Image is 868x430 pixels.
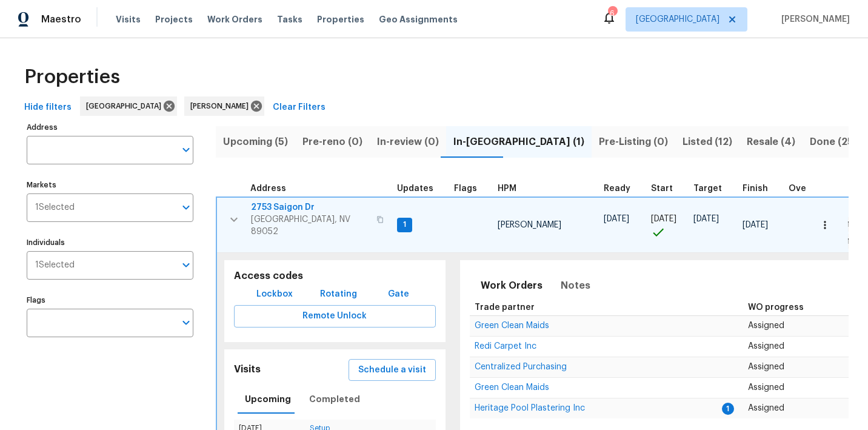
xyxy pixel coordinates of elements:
[377,133,439,150] span: In-review (0)
[475,363,567,371] a: Centralized Purchasing
[810,133,863,150] span: Done (257)
[599,133,668,150] span: Pre-Listing (0)
[743,184,779,193] div: Projected renovation finish date
[604,184,641,193] div: Earliest renovation start date (first business day after COE or Checkout)
[268,96,330,119] button: Clear Filters
[604,215,629,223] span: [DATE]
[116,13,141,25] span: Visits
[178,199,195,216] button: Open
[743,221,768,229] span: [DATE]
[475,405,585,412] a: Heritage Pool Plastering Inc
[475,404,585,412] span: Heritage Pool Plastering Inc
[776,13,850,25] span: [PERSON_NAME]
[178,257,195,274] button: Open
[256,287,293,302] span: Lockbox
[789,184,820,193] span: Overall
[747,133,795,150] span: Resale (4)
[349,359,436,381] button: Schedule a visit
[475,303,535,312] span: Trade partner
[453,133,584,150] span: In-[GEOGRAPHIC_DATA] (1)
[207,13,262,25] span: Work Orders
[86,100,166,112] span: [GEOGRAPHIC_DATA]
[27,297,193,304] label: Flags
[273,100,326,115] span: Clear Filters
[384,287,413,302] span: Gate
[178,314,195,331] button: Open
[454,184,477,193] span: Flags
[27,239,193,246] label: Individuals
[379,283,418,306] button: Gate
[317,13,364,25] span: Properties
[35,203,75,213] span: 1 Selected
[475,342,536,351] span: Redi Carpet Inc
[315,283,362,306] button: Rotating
[608,7,616,19] div: 6
[693,215,719,223] span: [DATE]
[475,321,549,330] span: Green Clean Maids
[651,184,684,193] div: Actual renovation start date
[743,184,768,193] span: Finish
[789,184,831,193] div: Days past target finish date
[636,13,719,25] span: [GEOGRAPHIC_DATA]
[651,215,676,223] span: [DATE]
[277,15,302,24] span: Tasks
[398,220,411,230] span: 1
[320,287,357,302] span: Rotating
[475,383,549,392] span: Green Clean Maids
[223,133,288,150] span: Upcoming (5)
[498,184,516,193] span: HPM
[234,305,436,328] button: Remote Unlock
[309,392,360,407] span: Completed
[178,141,195,158] button: Open
[693,184,733,193] div: Target renovation project end date
[475,363,567,371] span: Centralized Purchasing
[252,283,298,306] button: Lockbox
[27,181,193,189] label: Markets
[683,133,732,150] span: Listed (12)
[24,71,120,83] span: Properties
[80,96,177,116] div: [GEOGRAPHIC_DATA]
[561,277,590,294] span: Notes
[722,403,734,415] span: 1
[251,201,369,213] span: 2753 Saigon Dr
[250,184,286,193] span: Address
[498,221,561,229] span: [PERSON_NAME]
[651,184,673,193] span: Start
[604,184,630,193] span: Ready
[190,100,253,112] span: [PERSON_NAME]
[234,363,261,376] h5: Visits
[251,213,369,238] span: [GEOGRAPHIC_DATA], NV 89052
[35,260,75,270] span: 1 Selected
[397,184,433,193] span: Updates
[155,13,193,25] span: Projects
[234,270,436,283] h5: Access codes
[475,322,549,329] a: Green Clean Maids
[379,13,458,25] span: Geo Assignments
[24,100,72,115] span: Hide filters
[475,343,536,350] a: Redi Carpet Inc
[481,277,542,294] span: Work Orders
[245,392,291,407] span: Upcoming
[184,96,264,116] div: [PERSON_NAME]
[41,13,81,25] span: Maestro
[27,124,193,131] label: Address
[244,309,426,324] span: Remote Unlock
[302,133,362,150] span: Pre-reno (0)
[358,363,426,378] span: Schedule a visit
[693,184,722,193] span: Target
[748,303,804,312] span: WO progress
[19,96,76,119] button: Hide filters
[475,384,549,391] a: Green Clean Maids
